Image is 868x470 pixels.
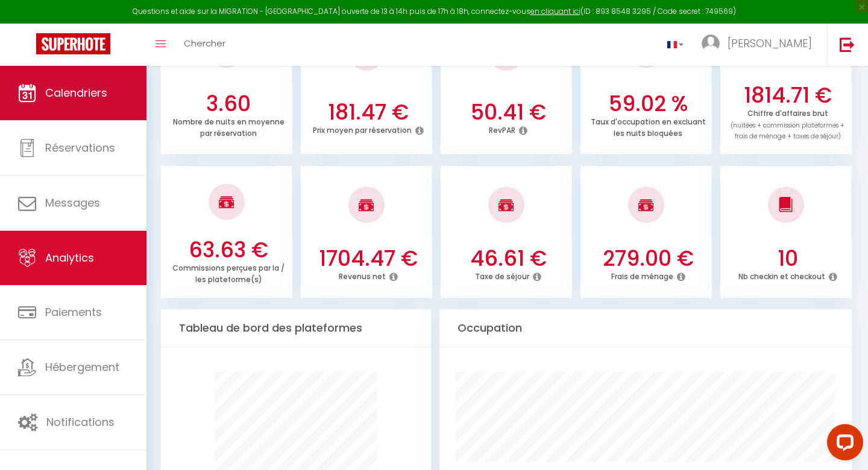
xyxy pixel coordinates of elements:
p: Taux d'occupation en excluant les nuits bloquées [591,114,706,138]
h3: 10 [727,246,849,271]
a: en cliquant ici [530,6,580,16]
span: [PERSON_NAME] [728,36,812,51]
img: logout [840,37,855,52]
h3: 181.47 € [307,100,429,125]
span: Notifications [46,414,115,430]
p: Chiffre d'affaires brut [731,106,844,141]
span: Calendriers [45,85,107,100]
img: ... [702,34,720,53]
div: Occupation [439,309,852,347]
span: Hébergement [45,359,119,375]
iframe: LiveChat chat widget [817,419,868,470]
img: Super Booking [36,33,110,54]
span: Chercher [184,37,225,50]
span: (nuitées + commission plateformes + frais de ménage + taxes de séjour) [731,121,844,141]
p: Taxe de séjour [475,269,529,282]
p: Nb checkin et checkout [738,269,825,282]
p: Commissions perçues par la / les plateforme(s) [172,260,285,285]
h3: 1704.47 € [307,246,429,271]
span: Analytics [45,250,94,265]
h3: 63.63 € [168,237,289,263]
p: Prix moyen par réservation [313,123,412,135]
a: ... [PERSON_NAME] [693,24,827,66]
div: Tableau de bord des plateformes [161,309,431,347]
span: Messages [45,195,100,210]
h3: 1814.71 € [727,83,849,108]
p: RevPAR [489,123,515,135]
h3: 46.61 € [447,246,569,271]
span: Paiements [45,304,102,320]
p: Revenus net [339,269,386,282]
p: Frais de ménage [611,269,673,282]
h3: 279.00 € [587,246,709,271]
h3: 59.02 % [587,91,709,117]
a: Chercher [175,24,234,66]
p: Nombre de nuits en moyenne par réservation [173,114,285,138]
h3: 3.60 [168,91,289,117]
h3: 50.41 € [447,100,569,125]
span: Réservations [45,140,115,155]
